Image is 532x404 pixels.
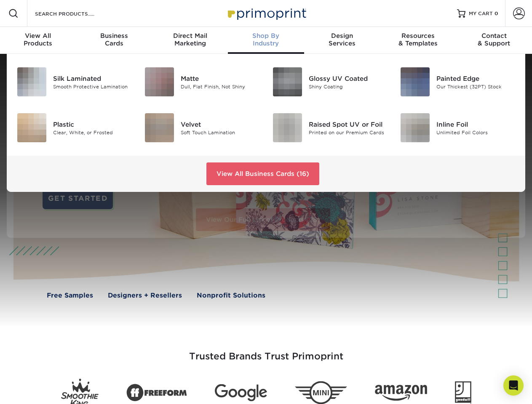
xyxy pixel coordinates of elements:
[76,27,152,54] a: BusinessCards
[455,381,471,404] img: Goodwill
[304,32,380,47] div: Services
[76,32,152,47] div: Cards
[375,385,427,401] img: Amazon
[380,27,456,54] a: Resources& Templates
[152,27,228,54] a: Direct MailMarketing
[228,32,304,40] span: Shop By
[228,27,304,54] a: Shop ByIndustry
[380,32,456,40] span: Resources
[2,378,72,401] iframe: Google Customer Reviews
[380,32,456,47] div: & Templates
[20,331,513,372] h3: Trusted Brands Trust Primoprint
[304,32,380,40] span: Design
[495,11,498,16] span: 0
[206,162,319,185] a: View All Business Cards (16)
[215,384,267,401] img: Google
[304,27,380,54] a: DesignServices
[224,4,308,22] img: Primoprint
[34,8,116,19] input: SEARCH PRODUCTS.....
[228,32,304,47] div: Industry
[76,32,152,40] span: Business
[152,32,228,40] span: Direct Mail
[196,208,330,231] a: View Our Full List of Products (28)
[503,375,524,396] div: Open Intercom Messenger
[469,10,493,17] span: MY CART
[152,32,228,47] div: Marketing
